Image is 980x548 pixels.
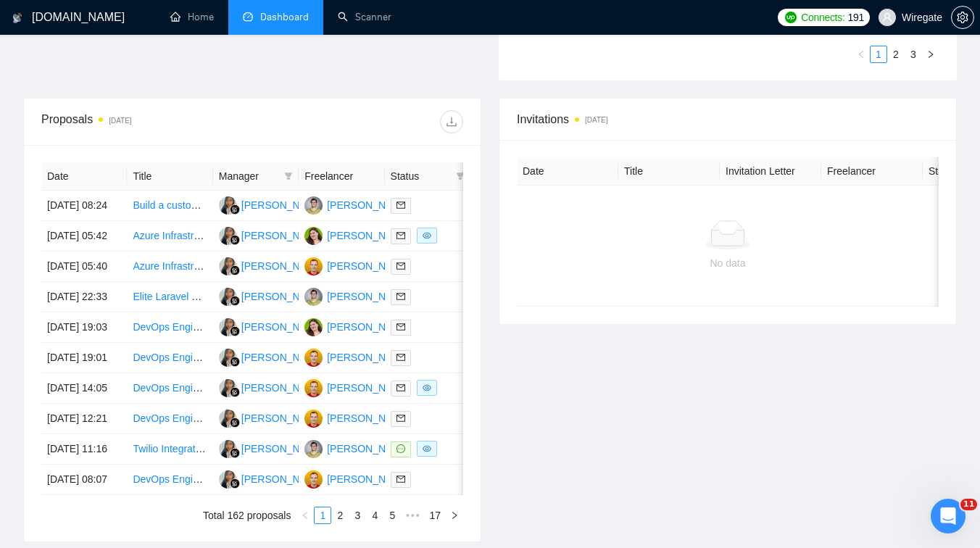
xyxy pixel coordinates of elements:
th: Date [517,157,618,186]
img: gigradar-bm.png [230,357,240,367]
img: GA [219,318,237,336]
img: gigradar-bm.png [230,387,240,397]
img: PM [304,196,323,215]
span: dashboard [243,12,253,22]
td: Azure Infrastructure Engineer for Startup Setup (Kubernetes & DevSecOps Focus) [127,252,212,282]
span: eye [423,383,431,392]
div: Close [249,23,275,49]
span: right [926,50,935,59]
span: eye [423,444,431,453]
a: setting [951,12,974,23]
a: 4 [367,507,383,523]
a: DevOps Engineer with On-Prem / Bare Metal Experience Needed [133,382,427,394]
div: [PERSON_NAME] [327,349,410,365]
th: Title [127,162,212,191]
button: Messages [72,415,145,473]
button: Search for help [21,372,269,401]
a: 5 [384,507,400,523]
td: Azure Infrastructure Engineer for Startup Setup (Kubernetes & DevSecOps Focus) [127,221,212,252]
div: [PERSON_NAME] [241,441,325,457]
img: GA [219,470,237,489]
div: [PERSON_NAME] [327,380,410,396]
img: Profile image for Nazar [30,254,59,283]
span: left [301,511,310,520]
button: download [440,110,463,133]
a: MS[PERSON_NAME] [304,229,410,241]
span: Messages [84,451,134,461]
span: ••• [401,507,424,524]
li: Next Page [446,507,463,524]
span: filter [456,172,465,180]
td: [DATE] 12:21 [41,404,127,434]
li: Next Page [922,46,939,63]
iframe: To enrich screen reader interactions, please activate Accessibility in Grammarly extension settings [931,499,966,534]
time: [DATE] [585,116,607,124]
li: 17 [424,507,446,524]
span: download [441,116,462,128]
span: mail [396,383,405,392]
span: message [396,444,405,453]
span: filter [453,165,468,187]
div: ✅ How To: Connect your agency to [DOMAIN_NAME] [30,412,243,443]
li: 1 [314,507,331,524]
a: GA[PERSON_NAME] [219,473,325,484]
li: Next 5 Pages [401,507,424,524]
a: 1 [315,507,331,523]
a: Twilio Integration for Laravel CRM [133,443,286,454]
img: Profile image for Viktor [210,23,239,52]
a: DevOps Engineer Needed for CI/CD Setup [133,412,325,424]
button: setting [951,6,974,29]
a: GA[PERSON_NAME] [219,442,325,454]
div: Profile image for NazarHi there, Just following up regarding your recent request. Is there anythi... [15,241,275,295]
img: MS [304,257,323,275]
img: gigradar-bm.png [230,296,240,306]
img: MS [304,470,323,489]
td: [DATE] 05:42 [41,221,127,252]
a: MS[PERSON_NAME] [304,351,410,362]
button: Tickets [145,415,217,473]
img: GA [219,440,237,458]
img: logo [29,28,52,51]
div: [PERSON_NAME] [241,410,325,426]
span: Connects: [801,9,844,25]
div: Nazar [65,268,94,283]
a: GA[PERSON_NAME] [219,381,325,393]
a: 1 [871,46,886,62]
td: DevOps Engineer [127,312,212,343]
a: Azure Infrastructure Engineer for Startup Setup (Kubernetes & DevSecOps Focus) [133,230,503,241]
img: gigradar-bm.png [230,235,240,245]
a: 17 [425,507,445,523]
a: GA[PERSON_NAME] [219,351,325,362]
div: We typically reply in under a minute [30,331,242,346]
span: Home [20,451,52,461]
th: Title [618,157,720,186]
td: Elite Laravel 11 + React Developer (CTO-Level) Needed — Help Us Ship V2 by Oct 15th [127,282,212,312]
a: 3 [349,507,365,523]
td: DevOps Engineer with On-Prem / Bare Metal Experience Needed [127,465,212,495]
div: [PERSON_NAME] [327,258,410,274]
td: [DATE] 19:03 [41,312,127,343]
img: PM [304,440,323,458]
img: Profile image for Oleksandr [183,23,212,52]
span: Dashboard [260,11,309,23]
td: DevOps Engineer Needed for CI/CD Setup [127,404,212,434]
img: MS [304,379,323,397]
th: Date [41,162,127,191]
td: [DATE] 08:07 [41,465,127,495]
img: PM [304,288,323,306]
li: Previous Page [296,507,314,524]
div: Recent message [30,232,260,247]
img: MS [304,227,323,245]
a: PM[PERSON_NAME] [304,442,410,454]
a: MS[PERSON_NAME] [304,381,410,393]
img: gigradar-bm.png [230,326,240,336]
div: [PERSON_NAME] [241,197,325,213]
img: GA [219,257,237,275]
button: Help [217,415,290,473]
li: 5 [383,507,401,524]
a: GA[PERSON_NAME] [219,260,325,271]
div: [PERSON_NAME] [327,319,410,335]
a: MS[PERSON_NAME] [304,260,410,271]
th: Freelancer [299,162,384,191]
li: 2 [331,507,349,524]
